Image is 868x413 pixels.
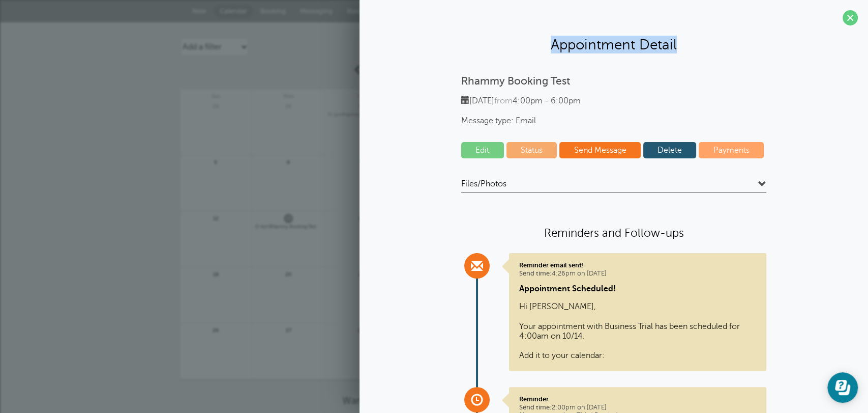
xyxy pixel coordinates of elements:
span: 7 [356,158,366,166]
a: Edit [461,142,504,158]
span: 6 [284,158,293,166]
span: Rhammy Booking Test [255,224,321,230]
span: 30 [356,102,366,109]
span: 27 [284,326,293,334]
span: 28 [356,326,366,334]
span: Calendar [220,7,247,15]
span: 12 [211,214,220,222]
a: Payments [699,142,764,158]
span: 20 [284,270,293,278]
a: Delete [643,142,697,158]
span: 5 [211,158,220,166]
iframe: Resource center [827,372,858,403]
span: 26 [211,326,220,334]
h2: Appointment Detail [370,36,858,53]
span: Messaging [300,7,333,15]
a: Send Message [559,142,641,158]
a: 1pmRhammy Booking Test ([PERSON_NAME]) [328,112,394,118]
a: Calendar [214,5,253,18]
a: 4pmRhammy Booking Test [255,224,321,230]
span: 1pm [333,112,342,117]
span: 4pm [260,224,270,229]
span: Sun [180,89,252,99]
span: [DATE] 4:00pm - 6:00pm [461,96,581,105]
span: 19 [211,270,220,278]
p: Want a ? [180,395,689,406]
span: Message type: Email [461,116,766,126]
span: Files/Photos [461,179,506,189]
span: Tue [325,89,397,99]
h4: Reminders and Follow-ups [461,226,766,240]
span: 21 [356,270,366,278]
a: Status [506,142,557,158]
b: Appointment Scheduled! [519,284,616,293]
span: Booking [260,7,286,15]
span: 28 [211,102,220,109]
p: 4:26pm on [DATE] [519,261,756,278]
strong: Reminder email sent! [519,261,584,269]
span: Send time: [519,270,552,277]
span: Blasts [347,7,365,15]
span: from [494,96,513,105]
span: Rhammy Booking Test (Jess) [328,112,394,118]
span: 14 [356,214,366,222]
span: Send time: [519,404,552,411]
span: 29 [284,102,293,109]
span: Mon [252,89,324,99]
p: Rhammy Booking Test [461,75,766,88]
strong: Reminder [519,395,549,403]
p: Hi [PERSON_NAME], Your appointment with Business Trial has been scheduled for 4:00am on 10/14. Ad... [519,302,756,361]
span: New [192,7,206,15]
span: 13 [284,214,293,222]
